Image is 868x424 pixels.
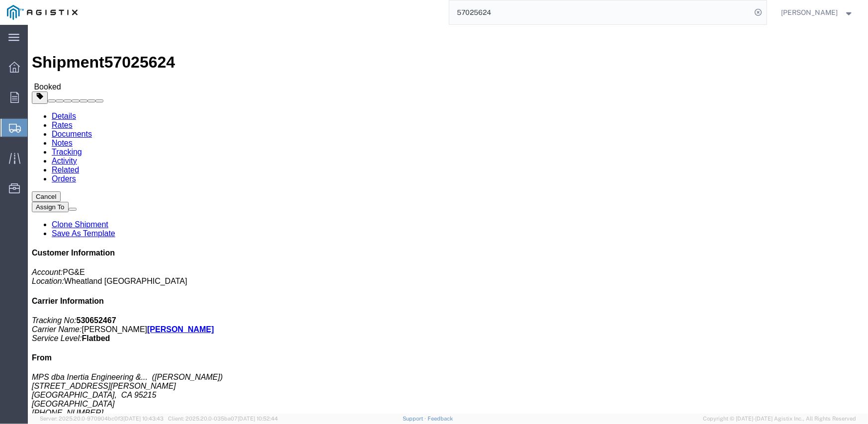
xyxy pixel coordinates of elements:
span: Server: 2025.20.0-970904bc0f3 [40,416,164,422]
a: Support [403,416,428,422]
span: Client: 2025.20.0-035ba07 [168,416,278,422]
iframe: FS Legacy Container [28,25,868,414]
span: Copyright © [DATE]-[DATE] Agistix Inc., All Rights Reserved [703,415,856,423]
a: Feedback [428,416,453,422]
span: Chantelle Bower [781,7,838,18]
img: logo [7,5,78,20]
input: Search for shipment number, reference number [449,0,752,24]
span: [DATE] 10:43:43 [123,416,164,422]
span: [DATE] 10:52:44 [238,416,278,422]
button: [PERSON_NAME] [781,6,855,18]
